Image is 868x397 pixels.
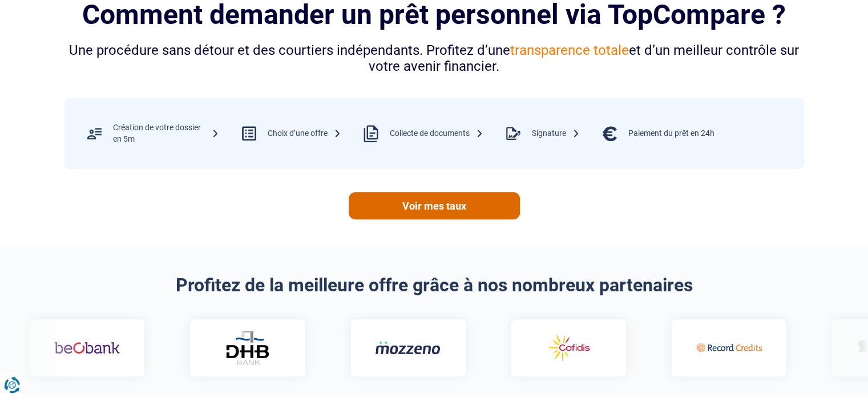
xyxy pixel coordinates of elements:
[375,340,441,355] img: Mozzeno
[268,128,341,139] div: Choix d’une offre
[54,331,119,364] img: Beobank
[64,42,804,75] div: Une procédure sans détour et des courtiers indépendants. Profitez d’une et d’un meilleur contrôle...
[113,122,219,145] div: Création de votre dossier en 5m
[64,274,804,296] h2: Profitez de la meilleure offre grâce à nos nombreux partenaires
[224,330,270,365] img: DHB Bank
[696,331,761,364] img: Record credits
[628,128,714,139] div: Paiement du prêt en 24h
[532,128,580,139] div: Signature
[510,42,629,58] span: transparence totale
[535,331,601,364] img: Cofidis
[349,192,520,219] a: Voir mes taux
[390,128,483,139] div: Collecte de documents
